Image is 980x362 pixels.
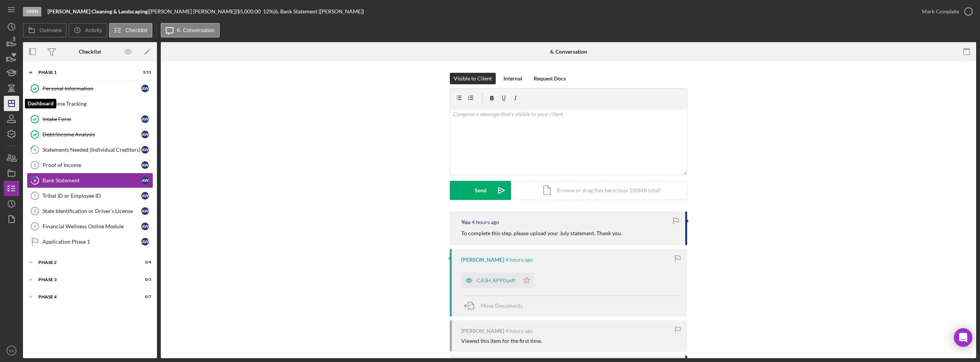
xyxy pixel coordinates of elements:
[530,73,570,84] button: Request Docs
[27,127,153,142] a: Debt/Income AnalysisAW
[141,85,149,92] div: A W
[273,8,364,15] div: | 6. Bank Statement ([PERSON_NAME])
[237,8,263,15] div: $5,000.00
[42,101,153,107] div: TA / Time Tracking
[42,147,141,153] div: Statements Needed (Individual Creditors)
[500,73,526,84] button: Internal
[141,115,149,123] div: A W
[27,203,153,219] a: 8State Identification or Driver's LicenseAW
[141,238,149,246] div: A W
[914,4,976,19] button: Mark Complete
[137,70,151,75] div: 3 / 11
[34,178,36,183] tspan: 6
[34,193,36,198] tspan: 7
[137,260,151,265] div: 0 / 4
[79,49,101,55] div: Checklist
[141,146,149,154] div: A W
[27,142,153,157] a: 4Statements Needed (Individual Creditors)AW
[38,260,132,265] div: Phase 2
[461,257,504,263] div: [PERSON_NAME]
[141,177,149,184] div: A W
[27,157,153,173] a: 5Proof of IncomeAW
[461,296,530,315] button: Move Documents
[161,23,220,38] button: 6. Conversation
[475,181,487,200] div: Send
[42,208,141,214] div: State Identification or Driver's License
[23,23,67,38] button: Overview
[472,219,499,225] time: 2025-08-25 15:40
[450,181,511,200] button: Send
[454,73,492,84] div: Visible to Client
[954,328,972,347] div: Open Intercom Messenger
[27,96,153,111] a: TA / Time Tracking
[141,192,149,200] div: A W
[42,85,141,92] div: Personal Information
[27,219,153,234] a: 9Financial Wellness Online ModuleAW
[38,277,132,282] div: Phase 3
[27,234,153,249] a: Application Phase 1AW
[461,219,470,225] div: You
[27,188,153,203] a: 7Tribal ID or Employee IDAW
[9,349,14,353] text: BS
[461,338,542,344] div: Viewed this item for the first time.
[38,295,132,299] div: Phase 4
[42,162,141,168] div: Proof of Income
[42,239,141,245] div: Application Phase 1
[34,163,36,167] tspan: 5
[42,116,141,122] div: Intake Form
[450,73,496,84] button: Visible to Client
[42,131,141,138] div: Debt/Income Analysis
[505,328,533,334] time: 2025-08-25 15:29
[137,277,151,282] div: 0 / 3
[461,273,534,288] button: CASH APP0.pdf
[85,27,102,33] label: Activity
[4,343,19,358] button: BS
[461,229,622,238] p: To complete this step, please upload your July statement. Thank you.
[42,177,141,183] div: Bank Statement
[42,223,141,229] div: Financial Wellness Online Module
[27,111,153,127] a: Intake FormAW
[550,49,587,55] div: 6. Conversation
[263,8,273,15] div: 12 %
[505,257,533,263] time: 2025-08-25 15:32
[141,223,149,230] div: A W
[480,302,523,309] span: Move Documents
[39,27,62,33] label: Overview
[38,70,132,75] div: Phase 1
[34,209,36,213] tspan: 8
[461,328,504,334] div: [PERSON_NAME]
[47,8,148,15] b: [PERSON_NAME] Cleaning & Landscaping
[23,7,41,16] div: Open
[503,73,522,84] div: Internal
[141,207,149,215] div: A W
[109,23,152,38] button: Checklist
[47,8,149,15] div: |
[137,295,151,299] div: 0 / 7
[42,193,141,199] div: Tribal ID or Employee ID
[534,73,566,84] div: Request Docs
[27,81,153,96] a: Personal InformationAW
[141,161,149,169] div: A W
[126,27,147,33] label: Checklist
[149,8,237,15] div: [PERSON_NAME] [PERSON_NAME] |
[34,224,36,229] tspan: 9
[922,4,959,19] div: Mark Complete
[27,173,153,188] a: 6Bank StatementAW
[34,147,36,152] tspan: 4
[177,27,215,33] label: 6. Conversation
[141,131,149,138] div: A W
[69,23,107,38] button: Activity
[477,277,515,283] div: CASH APP0.pdf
